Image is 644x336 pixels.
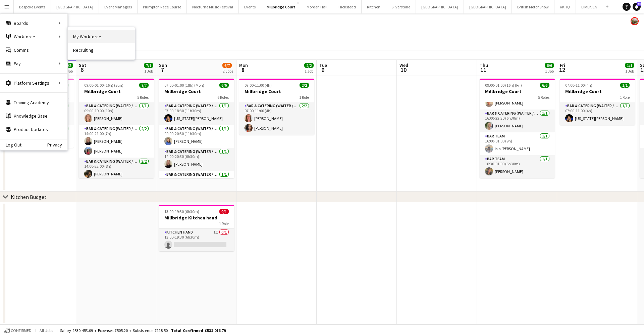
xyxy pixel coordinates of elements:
[159,148,234,171] app-card-role: Bar & Catering (Waiter / waitress)1/114:00-20:30 (6h30m)[PERSON_NAME]
[79,88,154,94] h3: Millbridge Court
[144,69,153,74] div: 1 Job
[333,0,362,13] button: Hickstead
[158,66,167,74] span: 7
[0,43,67,57] a: Comms
[79,158,154,190] app-card-role: Bar & Catering (Waiter / waitress)2/214:00-22:00 (8h)[PERSON_NAME]
[219,83,229,88] span: 6/6
[362,0,386,13] button: Kitchen
[239,102,314,135] app-card-role: Bar & Catering (Waiter / waitress)2/207:00-11:00 (4h)[PERSON_NAME][PERSON_NAME]
[559,66,565,74] span: 12
[399,62,408,68] span: Wed
[78,66,86,74] span: 6
[159,79,234,178] app-job-card: 07:00-01:00 (18h) (Mon)6/6Millbridge Court6 RolesBar & Catering (Waiter / waitress)1/107:00-18:30...
[625,63,634,68] span: 1/1
[620,83,630,88] span: 1/1
[38,328,54,333] span: All jobs
[560,102,635,125] app-card-role: Bar & Catering (Waiter / waitress)1/107:00-11:00 (4h)[US_STATE][PERSON_NAME]
[159,205,234,251] app-job-card: 13:00-19:30 (6h30m)0/1Millbridge Kitchen hand1 RoleKitchen Hand1I0/113:00-19:30 (6h30m)
[79,125,154,158] app-card-role: Bar & Catering (Waiter / waitress)2/214:00-21:00 (7h)[PERSON_NAME][PERSON_NAME]
[11,328,32,333] span: Confirmed
[159,125,234,148] app-card-role: Bar & Catering (Waiter / waitress)1/109:00-20:30 (11h30m)[PERSON_NAME]
[239,62,248,68] span: Mon
[565,83,592,88] span: 07:00-11:00 (4h)
[159,171,234,194] app-card-role: Bar & Catering (Waiter / waitress)1/114:00-22:30 (8h30m)
[159,62,167,68] span: Sun
[560,62,565,68] span: Fri
[576,0,603,13] button: LIMEKILN
[51,0,99,13] button: [GEOGRAPHIC_DATA]
[138,0,187,13] button: Plumpton Race Course
[79,79,154,178] app-job-card: 09:00-01:00 (16h) (Sun)7/7Millbridge Court5 RolesBar & Catering (Waiter / waitress)1/109:00-19:00...
[217,95,229,100] span: 6 Roles
[0,30,67,43] div: Workforce
[545,63,554,68] span: 6/6
[159,228,234,251] app-card-role: Kitchen Hand1I0/113:00-19:30 (6h30m)
[554,0,576,13] button: KKHQ
[479,66,488,74] span: 11
[386,0,416,13] button: Silverstone
[300,83,309,88] span: 2/2
[261,0,301,13] button: Millbridge Court
[0,123,67,136] a: Product Updates
[171,328,226,333] span: Total Confirmed £531 076.79
[480,79,555,178] div: 09:00-01:00 (16h) (Fri)6/6Millbridge Court5 RolesBar & Catering (Waiter / waitress)2/214:00-21:30...
[318,66,327,74] span: 9
[620,95,630,100] span: 1 Role
[512,0,554,13] button: British Motor Show
[560,88,635,94] h3: Millbridge Court
[159,215,234,221] h3: Millbridge Kitchen hand
[219,221,229,226] span: 1 Role
[239,79,314,135] app-job-card: 07:00-11:00 (4h)2/2Millbridge Court1 RoleBar & Catering (Waiter / waitress)2/207:00-11:00 (4h)[PE...
[144,63,153,68] span: 7/7
[480,155,555,178] app-card-role: Bar Team1/118:30-01:00 (6h30m)[PERSON_NAME]
[47,142,67,148] a: Privacy
[540,83,549,88] span: 6/6
[480,132,555,155] app-card-role: Bar Team1/116:00-01:00 (9h)Isla [PERSON_NAME]
[485,83,522,88] span: 09:00-01:00 (16h) (Fri)
[301,0,333,13] button: Morden Hall
[239,0,261,13] button: Events
[68,30,135,43] a: My Workforce
[60,328,226,333] div: Salary £530 453.09 + Expenses £505.20 + Subsistence £118.50 =
[79,62,86,68] span: Sat
[239,88,314,94] h3: Millbridge Court
[187,0,239,13] button: Nocturne Music Festival
[480,110,555,132] app-card-role: Bar & Catering (Waiter / waitress)1/116:00-22:30 (6h30m)[PERSON_NAME]
[633,3,641,11] a: 23
[304,63,314,68] span: 2/2
[238,66,248,74] span: 8
[637,2,641,6] span: 23
[0,57,67,70] div: Pay
[219,209,229,214] span: 0/1
[64,69,73,74] div: 1 Job
[625,69,634,74] div: 1 Job
[305,69,313,74] div: 1 Job
[0,109,67,123] a: Knowledge Base
[0,76,67,90] div: Platform Settings
[159,102,234,125] app-card-role: Bar & Catering (Waiter / waitress)1/107:00-18:30 (11h30m)[US_STATE][PERSON_NAME]
[398,66,408,74] span: 10
[480,88,555,94] h3: Millbridge Court
[164,209,199,214] span: 13:00-19:30 (6h30m)
[3,327,33,334] button: Confirmed
[68,43,135,57] a: Recruiting
[84,83,123,88] span: 09:00-01:00 (16h) (Sun)
[0,96,67,109] a: Training Academy
[245,83,272,88] span: 07:00-11:00 (4h)
[0,16,67,30] div: Boards
[64,63,73,68] span: 2/2
[299,95,309,100] span: 1 Role
[631,17,639,25] app-user-avatar: Staffing Manager
[222,63,232,68] span: 6/7
[164,83,204,88] span: 07:00-01:00 (18h) (Mon)
[0,142,21,148] a: Log Out
[538,95,549,100] span: 5 Roles
[560,79,635,125] app-job-card: 07:00-11:00 (4h)1/1Millbridge Court1 RoleBar & Catering (Waiter / waitress)1/107:00-11:00 (4h)[US...
[159,88,234,94] h3: Millbridge Court
[223,69,233,74] div: 2 Jobs
[464,0,512,13] button: [GEOGRAPHIC_DATA]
